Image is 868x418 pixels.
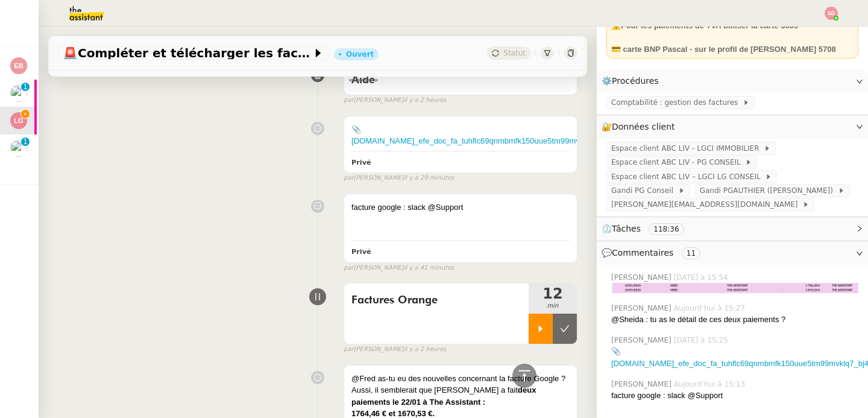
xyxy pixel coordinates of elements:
[674,335,731,346] span: [DATE] à 15:25
[602,224,694,233] span: ⏲️
[344,263,354,273] span: par
[344,344,354,355] span: par
[602,74,664,88] span: ⚙️
[344,173,354,183] span: par
[597,115,868,139] div: 🔐Données client
[346,51,374,58] div: Ouvert
[529,301,577,311] span: min
[611,45,836,54] strong: 💳 carte BNP Pascal - sur le profil de [PERSON_NAME] 5708
[597,69,868,93] div: ⚙️Procédures
[825,7,838,20] img: svg
[351,384,570,408] div: Aussi, il semblerait que [PERSON_NAME] a fait
[700,185,838,197] span: Gandi PGAUTHIER ([PERSON_NAME])
[351,291,521,309] span: Factures Orange
[611,97,743,109] span: Comptabilité : gestion des factures
[612,76,659,86] span: Procédures
[63,47,312,59] span: Compléter et télécharger les factures
[10,85,27,102] img: users%2F51fx0Px1XwQfJ7gijIgsI4jqkOz2%2Favatar%2F1613035779486.jpeg
[612,248,673,258] span: Commentaires
[611,335,674,346] span: [PERSON_NAME]
[602,248,705,258] span: 💬
[611,185,678,197] span: Gandi PG Conseil
[10,140,27,157] img: users%2F9GXHdUEgf7ZlSXdwo7B3iBDT3M02%2Favatar%2Fimages.jpeg
[611,303,674,314] span: [PERSON_NAME]
[674,379,747,390] span: Aujourd’hui à 15:13
[529,287,577,301] span: 12
[344,173,454,183] small: [PERSON_NAME]
[351,373,570,385] div: @Fred as-tu eu des nouvelles concernant la facture Google ?
[351,75,375,86] span: Aide
[611,390,858,402] div: facture google : slack @Support
[351,248,371,256] b: Privé
[611,272,674,283] span: [PERSON_NAME]
[682,247,700,259] nz-tag: 11
[344,95,446,106] small: [PERSON_NAME]
[351,409,435,418] strong: 1764,46 € et 1670,53 €.
[10,112,27,129] img: svg
[611,379,674,390] span: [PERSON_NAME]
[674,272,731,283] span: [DATE] à 15:54
[351,385,536,407] strong: deux paiements le 22/01 à The Assistant :
[597,241,868,265] div: 💬Commentaires 11
[404,344,447,355] span: il y a 2 heures
[344,344,446,355] small: [PERSON_NAME]
[612,224,641,233] span: Tâches
[612,122,675,131] span: Données client
[404,95,447,106] span: il y a 2 heures
[351,201,570,214] div: facture google : slack @Support
[21,138,30,146] nz-badge-sup: 1
[351,159,371,166] b: Privé
[611,142,764,154] span: Espace client ABC LIV - LGCI IMMOBILIER
[602,120,680,134] span: 🔐
[649,223,684,235] nz-tag: 118:36
[23,138,28,148] p: 1
[344,263,454,273] small: [PERSON_NAME]
[597,217,868,241] div: ⏲️Tâches 118:36
[611,314,858,326] div: @Sheida : tu as le détail de ces deux paiements ?
[404,173,454,183] span: il y a 29 minutes
[611,283,858,293] img: uploads%2F1759240483796%2Ff63fcf13-8c39-4963-a9c9-72d6253db0ba%2FCapture%20d%E2%80%99e%CC%81cran%...
[503,49,526,57] span: Statut
[611,171,765,183] span: Espace client ABC LIV – LGCI LG CONSEIL
[404,263,454,273] span: il y a 41 minutes
[674,303,747,314] span: Aujourd’hui à 15:27
[611,156,745,168] span: Espace client ABC LIV - PG CONSEIL
[21,83,30,91] nz-badge-sup: 1
[344,95,354,106] span: par
[10,57,27,74] img: svg
[611,198,802,211] span: [PERSON_NAME][EMAIL_ADDRESS][DOMAIN_NAME]
[23,83,28,93] p: 1
[63,46,78,60] span: 🚨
